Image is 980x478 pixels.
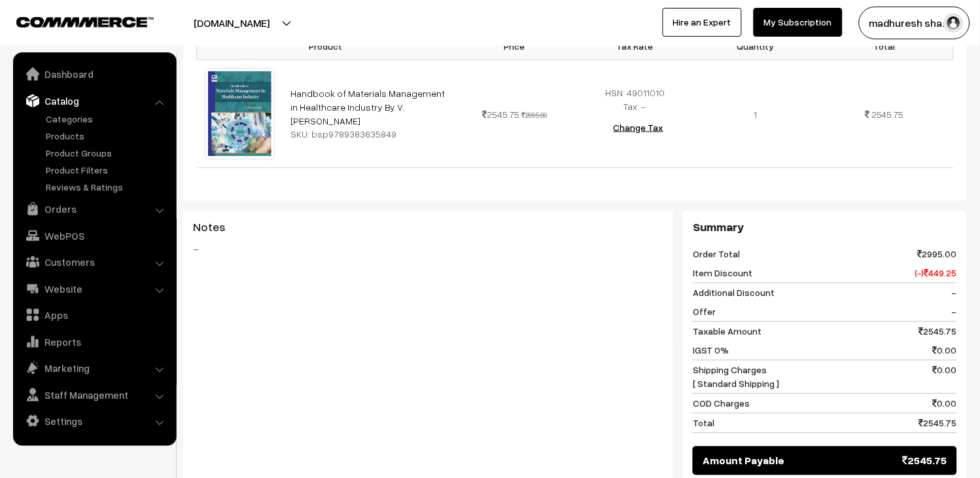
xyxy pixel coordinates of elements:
[918,248,957,261] span: 2995.00
[703,453,784,469] span: Amount Payable
[606,87,665,112] span: HSN: 49011010 Tax: -
[859,7,970,39] button: madhuresh sha…
[693,221,957,235] h3: Summary
[16,17,154,27] img: COMMMERCE
[693,344,729,358] span: IGST 0%
[754,109,758,120] span: 1
[43,163,172,177] a: Product Filters
[603,113,674,142] button: Change Tax
[754,8,843,37] a: My Subscription
[693,305,716,319] span: Offer
[693,325,761,339] span: Taxable Amount
[944,13,964,33] img: user
[693,397,750,411] span: COD Charges
[455,33,575,60] th: Price
[290,128,447,141] div: SKU: bsp9789383635849
[933,363,957,391] span: 0.00
[693,248,740,261] span: Order Total
[693,416,714,430] span: Total
[43,146,172,160] a: Product Groups
[482,109,519,120] span: 2545.75
[915,267,957,280] span: (-) 449.25
[663,8,742,37] a: Hire an Expert
[919,416,957,430] span: 2545.75
[16,250,172,274] a: Customers
[16,277,172,301] a: Website
[16,13,131,29] a: COMMMERCE
[933,397,957,411] span: 0.00
[290,88,445,126] a: Handbook of Materials Management in Healthcare Industry By V. [PERSON_NAME]
[903,453,947,469] span: 2545.75
[43,129,172,143] a: Products
[43,112,172,126] a: Categories
[952,305,957,319] span: -
[148,7,315,39] button: [DOMAIN_NAME]
[16,383,172,407] a: Staff Management
[16,330,172,354] a: Reports
[816,33,953,60] th: Total
[16,409,172,433] a: Settings
[693,286,775,300] span: Additional Discount
[193,242,663,257] blockquote: -
[43,180,172,194] a: Reviews & Ratings
[695,33,816,60] th: Quantity
[521,111,547,119] strike: 2995.00
[919,325,957,339] span: 2545.75
[16,224,172,248] a: WebPOS
[933,344,957,358] span: 0.00
[16,303,172,327] a: Apps
[952,286,957,300] span: -
[871,109,904,120] span: 2545.75
[197,33,455,60] th: Product
[16,356,172,380] a: Marketing
[693,363,779,391] span: Shipping Charges [ Standard Shipping ]
[16,89,172,113] a: Catalog
[575,33,695,60] th: Tax Rate
[16,62,172,86] a: Dashboard
[16,197,172,221] a: Orders
[205,68,275,160] img: img565d7086534b1.jpg
[193,221,663,235] h3: Notes
[693,267,752,280] span: Item Discount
